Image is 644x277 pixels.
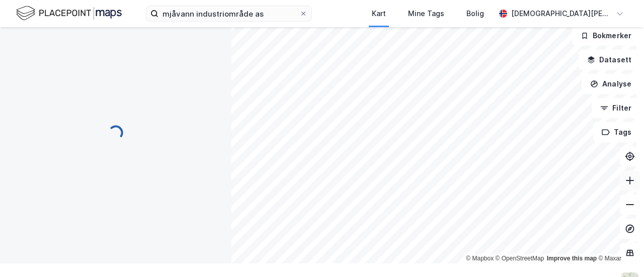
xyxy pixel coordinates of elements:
div: [DEMOGRAPHIC_DATA][PERSON_NAME] [511,8,612,20]
button: Tags [593,122,640,142]
img: logo.f888ab2527a4732fd821a326f86c7f29.svg [16,5,122,22]
button: Filter [592,98,640,118]
iframe: Chat Widget [594,229,644,277]
div: Mine Tags [408,8,444,20]
img: spinner.a6d8c91a73a9ac5275cf975e30b51cfb.svg [108,125,124,141]
a: Improve this map [547,255,597,262]
div: Kontrollprogram for chat [594,229,644,277]
button: Datasett [579,50,640,70]
input: Søk på adresse, matrikkel, gårdeiere, leietakere eller personer [158,6,299,21]
a: Mapbox [466,255,494,262]
a: OpenStreetMap [496,255,544,262]
div: Bolig [466,8,484,20]
button: Bokmerker [572,26,640,46]
button: Analyse [582,74,640,94]
div: Kart [372,8,386,20]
